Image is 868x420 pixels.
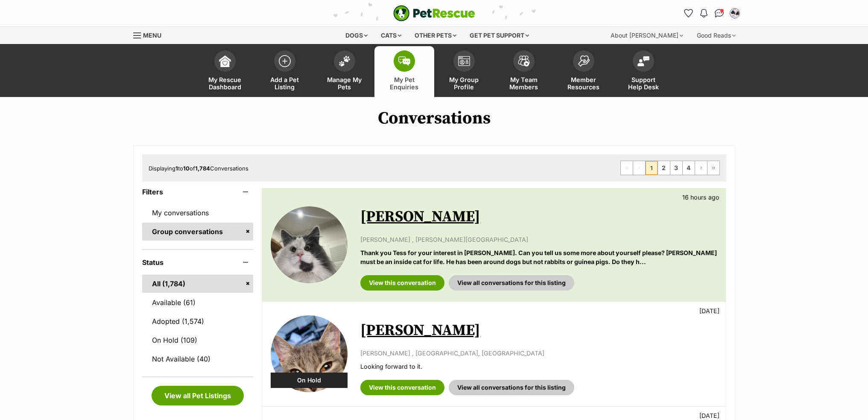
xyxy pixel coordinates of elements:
a: [PERSON_NAME] [360,207,480,226]
span: Support Help Desk [624,76,663,91]
a: On Hold (109) [142,331,254,349]
nav: Pagination [620,161,720,175]
div: Good Reads [691,27,742,44]
img: help-desk-icon-fdf02630f3aa405de69fd3d07c3f3aa587a6932b1a1747fa1d2bba05be0121f9.svg [637,56,649,66]
a: [PERSON_NAME] [360,321,480,340]
ul: Account quick links [682,6,742,20]
img: group-profile-icon-3fa3cf56718a62981997c0bc7e787c4b2cf8bcc04b72c1350f741eb67cf2f40e.svg [458,56,470,66]
a: My Group Profile [434,46,494,97]
p: [PERSON_NAME] , [GEOGRAPHIC_DATA], [GEOGRAPHIC_DATA] [360,349,717,358]
span: Page 1 [646,161,658,175]
div: Get pet support [464,27,535,44]
a: View all conversations for this listing [449,275,574,291]
header: Filters [142,188,254,196]
a: Adopted (1,574) [142,312,254,330]
p: Thank you Tess for your interest in [PERSON_NAME]. Can you tell us some more about yourself pleas... [360,248,717,267]
span: Add a Pet Listing [266,76,304,91]
p: [DATE] [699,411,719,420]
span: Previous page [633,161,645,175]
div: Dogs [339,27,374,44]
img: add-pet-listing-icon-0afa8454b4691262ce3f59096e99ab1cd57d4a30225e0717b998d2c9b9846f56.svg [279,55,291,67]
div: About [PERSON_NAME] [605,27,689,44]
a: View this conversation [360,380,444,395]
a: All (1,784) [142,275,254,293]
a: View this conversation [360,275,444,291]
span: My Group Profile [445,76,483,91]
a: Group conversations [142,223,254,241]
header: Status [142,258,254,266]
a: Last page [707,161,719,175]
a: My Pet Enquiries [374,46,434,97]
a: Favourites [682,6,696,20]
p: 16 hours ago [682,193,719,202]
a: Member Resources [554,46,614,97]
img: team-members-icon-5396bd8760b3fe7c0b43da4ab00e1e3bb1a5d9ba89233759b79545d2d3fc5d0d.svg [518,56,530,67]
button: My account [728,6,742,20]
a: Conversations [713,6,726,20]
img: dashboard-icon-eb2f2d2d3e046f16d808141f083e7271f6b2e854fb5c12c21221c1fb7104beca.svg [219,55,231,67]
p: [PERSON_NAME] , [PERSON_NAME][GEOGRAPHIC_DATA] [360,235,717,244]
span: My Team Members [505,76,543,91]
a: Add a Pet Listing [255,46,315,97]
p: [DATE] [699,306,719,315]
span: My Rescue Dashboard [206,76,244,91]
div: On Hold [271,373,348,388]
a: Page 2 [658,161,670,175]
img: member-resources-icon-8e73f808a243e03378d46382f2149f9095a855e16c252ad45f914b54edf8863c.svg [578,55,590,67]
a: Page 4 [683,161,695,175]
span: My Pet Enquiries [385,76,424,91]
a: View all Pet Listings [152,386,244,405]
a: Next page [695,161,707,175]
img: manage-my-pets-icon-02211641906a0b7f246fdf0571729dbe1e7629f14944591b6c1af311fb30b64b.svg [339,56,351,67]
a: Page 3 [670,161,682,175]
a: My Rescue Dashboard [195,46,255,97]
img: catherine blew profile pic [731,9,739,18]
strong: 1,784 [195,165,210,172]
p: Looking forward to it. [360,362,717,371]
span: Manage My Pets [325,76,364,91]
a: Menu [133,27,167,42]
img: pet-enquiries-icon-7e3ad2cf08bfb03b45e93fb7055b45f3efa6380592205ae92323e6603595dc1f.svg [398,56,410,66]
a: Not Available (40) [142,350,254,368]
button: Notifications [697,6,711,20]
a: PetRescue [393,5,475,21]
a: Manage My Pets [315,46,374,97]
a: My conversations [142,204,254,222]
span: Member Resources [564,76,603,91]
img: notifications-46538b983faf8c2785f20acdc204bb7945ddae34d4c08c2a6579f10ce5e182be.svg [700,9,707,18]
a: View all conversations for this listing [449,380,574,395]
img: logo-e224e6f780fb5917bec1dbf3a21bbac754714ae5b6737aabdf751b685950b380.svg [393,5,475,21]
strong: 10 [183,165,190,172]
span: Menu [143,32,161,39]
span: Displaying to of Conversations [149,165,248,172]
a: My Team Members [494,46,554,97]
a: Support Help Desk [614,46,673,97]
img: Blair [271,206,348,283]
img: Trista [271,315,348,392]
div: Other pets [409,27,462,44]
div: Cats [375,27,407,44]
strong: 1 [175,165,178,172]
a: Available (61) [142,294,254,311]
span: First page [621,161,633,175]
img: chat-41dd97257d64d25036548639549fe6c8038ab92f7586957e7f3b1b290dea8141.svg [715,9,724,18]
